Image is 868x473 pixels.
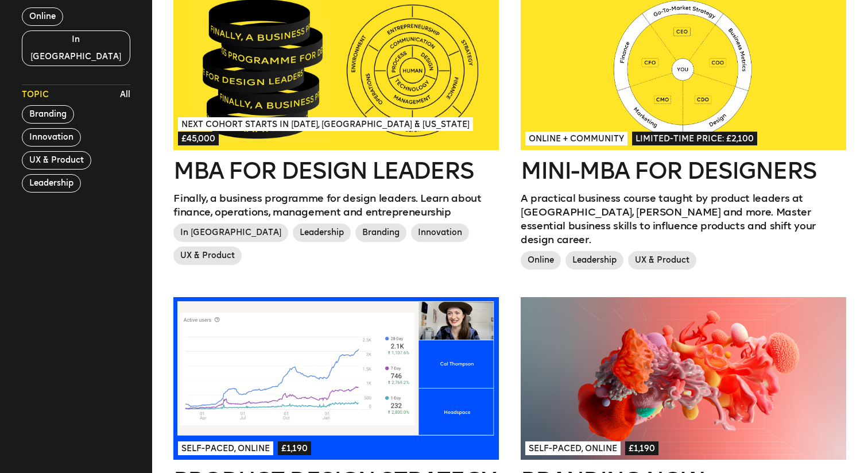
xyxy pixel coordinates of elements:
[525,441,621,455] span: Self-paced, Online
[178,117,472,131] span: Next Cohort Starts in [DATE], [GEOGRAPHIC_DATA] & [US_STATE]
[117,86,133,103] button: All
[178,132,219,145] span: £45,000
[173,191,499,219] p: Finally, a business programme for design leaders. Learn about finance, operations, management and...
[525,132,627,145] span: Online + Community
[173,159,499,182] h2: MBA for Design Leaders
[632,132,757,145] span: Limited-time price: £2,100
[628,251,696,270] span: UX & Product
[22,7,63,26] button: Online
[521,159,846,182] h2: Mini-MBA for Designers
[173,247,242,265] span: UX & Product
[22,151,91,170] button: UX & Product
[411,224,469,242] span: Innovation
[178,441,273,455] span: Self-paced, Online
[565,251,623,270] span: Leadership
[521,191,846,247] p: A practical business course taught by product leaders at [GEOGRAPHIC_DATA], [PERSON_NAME] and mor...
[22,128,81,147] button: Innovation
[22,174,81,193] button: Leadership
[22,89,49,101] span: Topic
[293,224,351,242] span: Leadership
[521,251,561,270] span: Online
[278,441,311,455] span: £1,190
[22,30,130,66] button: In [GEOGRAPHIC_DATA]
[355,224,406,242] span: Branding
[22,105,74,124] button: Branding
[625,441,658,455] span: £1,190
[173,224,288,242] span: In [GEOGRAPHIC_DATA]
